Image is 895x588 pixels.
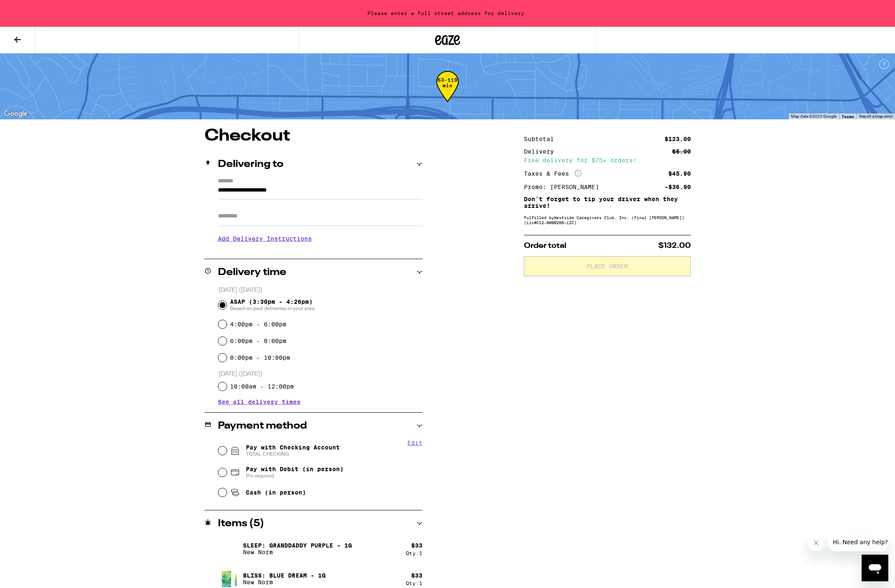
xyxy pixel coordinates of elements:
[246,444,340,457] span: Pay with Checking Account
[218,229,422,248] h3: Add Delivery Instructions
[842,114,854,119] a: Terms
[243,542,352,549] p: Sleep: Granddaddy Purple - 1g
[808,535,824,551] iframe: Close message
[859,114,892,119] a: Report a map error
[243,572,326,579] p: Bliss: Blue Dream - 1g
[246,451,340,457] span: TOTAL CHECKING
[218,421,307,431] h2: Payment method
[230,321,286,328] label: 4:00pm - 6:00pm
[658,242,691,250] span: $132.00
[524,215,691,225] div: Fulfilled by Westside Caregivers Club, Inc. (Final [PERSON_NAME]) (Lic# C12-0000266-LIC )
[230,383,294,390] label: 10:00am - 12:00pm
[218,370,422,378] p: [DATE] ([DATE])
[2,109,30,119] a: Open this area in Google Maps (opens a new window)
[524,136,560,142] div: Subtotal
[218,399,301,405] button: See all delivery times
[246,466,344,472] span: Pay with Debit (in person)
[243,579,326,585] p: New Norm
[218,519,264,529] h2: Items ( 5 )
[791,114,837,119] span: Map data ©2025 Google
[665,136,691,142] div: $123.00
[524,256,691,276] button: Place Order
[524,242,566,250] span: Order total
[668,171,691,177] div: $45.90
[862,555,888,581] iframe: Button to launch messaging window
[587,263,628,269] span: Place Order
[246,489,306,496] span: Cash (in person)
[524,184,605,190] div: Promo: [PERSON_NAME]
[524,196,691,209] p: Don't forget to tip your driver when they arrive!
[672,149,691,154] div: $5.00
[665,184,691,190] div: -$36.90
[218,248,422,255] p: We'll contact you at [PHONE_NUMBER] when we arrive
[243,549,352,555] p: New Norm
[218,159,283,169] h2: Delivering to
[205,128,422,144] h1: Checkout
[230,305,315,312] span: Based on past deliveries in your area
[406,580,422,586] div: Qty: 1
[411,572,422,579] div: $ 33
[230,298,315,312] span: ASAP (3:30pm - 4:26pm)
[407,439,422,446] button: Edit
[411,542,422,549] div: $ 33
[524,149,560,154] div: Delivery
[230,338,286,344] label: 6:00pm - 8:00pm
[218,268,286,278] h2: Delivery time
[436,77,459,109] div: 63-119 min
[828,533,888,551] iframe: Message from company
[246,472,344,479] span: Pin required
[524,157,691,163] div: Free delivery for $75+ orders!
[218,537,241,560] img: Sleep: Granddaddy Purple - 1g
[2,109,30,119] img: Google
[218,286,422,294] p: [DATE] ([DATE])
[406,550,422,556] div: Qty: 1
[230,354,290,361] label: 8:00pm - 10:00pm
[524,170,581,177] div: Taxes & Fees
